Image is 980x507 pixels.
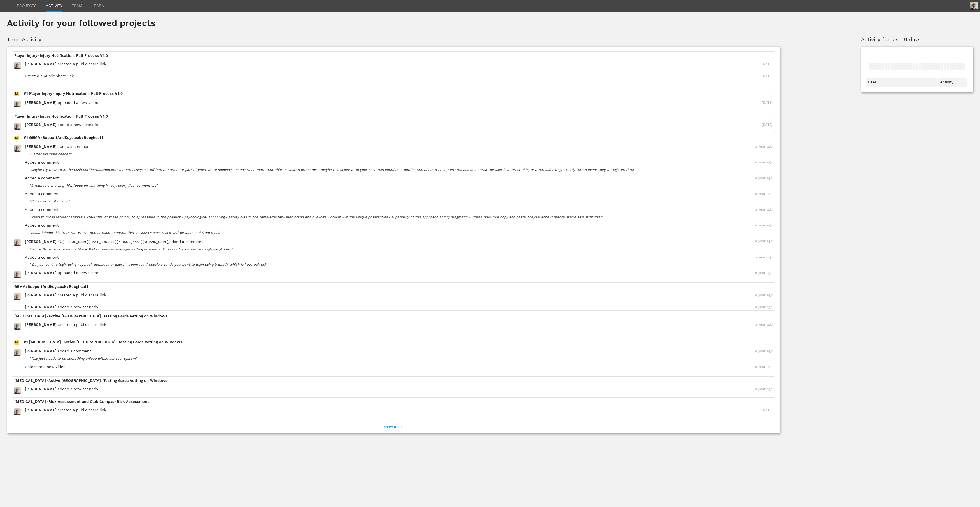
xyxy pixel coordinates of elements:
[25,176,59,180] div: Added a comment
[25,101,98,105] div: uploaded a new video
[103,314,167,318] span: Testing Garda Vetting on Windows
[25,293,58,297] span: [PERSON_NAME]
[55,91,89,96] span: Injury Notification
[114,400,117,404] span: ›
[14,135,103,140] a: M#1GSMA›SupportAndKeycloak›Roughcut1
[29,135,40,140] span: GSMA
[25,145,91,149] div: added a comment
[40,136,43,140] span: ›
[25,408,58,412] span: [PERSON_NAME]
[755,208,773,212] div: a year ago
[25,349,773,365] a: [PERSON_NAME] added a commenta year ago"This just needs to be something unique within our test sy...
[25,305,773,309] a: [PERSON_NAME] added a new scenarioa year ago
[117,399,149,404] span: Risk Assessment
[14,114,108,118] a: Player Injury›Injury Notification›Full Process V1.0
[24,135,28,140] span: # 1
[14,92,19,96] i: M
[25,224,59,228] div: Added a comment
[74,114,76,118] span: ›
[25,239,773,256] a: [PERSON_NAME] ([PERSON_NAME][EMAIL_ADDRESS][PERSON_NAME][DOMAIN_NAME])added a commenta year ago"S...
[762,408,773,412] div: [DATE]
[755,305,773,309] div: a year ago
[29,231,224,235] span: " Should demo this from the Mobile App or make mention that in GSMA's case this it will be launch...
[25,387,773,391] a: [PERSON_NAME] added a new scenarioa year ago
[25,349,58,353] span: [PERSON_NAME]
[755,293,773,297] div: a year ago
[24,340,28,344] span: # 1
[43,135,81,140] span: SupportAndKeycloak
[25,365,66,369] div: Uploaded a new video
[29,247,232,251] span: " So for Gsma, this would be like a MIM or member manager setting up events. This could work well...
[76,53,108,58] span: Full Process V1.0
[29,340,61,344] span: [MEDICAL_DATA]
[66,285,69,289] span: ›
[25,408,106,412] div: created a public share link
[25,322,58,327] span: [PERSON_NAME]
[40,114,74,118] span: Injury Notification
[58,240,169,244] span: ( [PERSON_NAME][EMAIL_ADDRESS][PERSON_NAME][DOMAIN_NAME] )
[755,239,773,244] div: a year ago
[101,379,103,383] span: ›
[25,101,773,105] a: [PERSON_NAME] uploaded a new video[DATE]
[24,91,28,96] span: # 1
[37,114,40,118] span: ›
[25,323,106,327] div: created a public share link
[118,340,182,344] span: Testing Garda Vetting on Windows
[25,239,203,244] div: added a comment
[76,114,108,118] span: Full Process V1.0
[101,314,103,318] span: ›
[25,161,59,165] div: Added a comment
[40,53,74,58] span: Injury Notification
[14,314,167,318] a: [MEDICAL_DATA]›Active [GEOGRAPHIC_DATA]›Testing Garda Vetting on Windows
[25,387,98,391] div: added a new scenario
[29,183,157,188] span: " Streamline showing this, focus on one thing in, say, every five we mention. "
[103,378,167,383] span: Testing Garda Vetting on Windows
[14,91,123,96] a: M#1Player Injury›Injury Notification›Full Process V1.0
[29,356,137,361] span: " This just needs to be something unique within our test system "
[25,305,58,309] span: [PERSON_NAME]
[14,378,46,383] span: [MEDICAL_DATA]
[14,114,37,118] span: Player Injury
[52,92,55,96] span: ›
[46,314,48,318] span: ›
[25,176,773,192] a: Added a commenta year ago"Streamline showing this, focus on one thing in, say, every five we ment...
[940,81,965,84] h4: Activity
[37,54,40,58] span: ›
[25,305,98,309] div: added a new scenario
[84,135,103,140] span: Roughcut1
[29,152,72,156] span: " Better example needed "
[25,224,773,239] a: Added a commenta year ago"Should demo this from the Mobile App or make mention that in GSMA's cas...
[755,271,773,275] div: a year ago
[12,425,775,429] span: Show more
[755,176,773,180] div: a year ago
[14,136,19,140] i: M
[25,62,106,66] div: created a public share link
[762,101,773,105] div: [DATE]
[91,91,123,96] span: Full Process V1.0
[755,365,773,369] div: a year ago
[25,192,59,196] div: Added a comment
[762,123,773,127] div: [DATE]
[861,37,973,47] h3: Activity for last 31 days
[29,91,52,96] span: Player Injury
[25,271,58,275] span: [PERSON_NAME]
[46,379,48,383] span: ›
[25,123,98,127] div: added a new scenario
[7,19,155,27] div: Activity for your followed projects
[46,400,48,404] span: ›
[7,37,780,47] h3: Team Activity
[48,399,114,404] span: Risk Assessment and Club Compas
[755,192,773,196] div: a year ago
[762,74,773,78] div: [DATE]
[25,100,58,105] span: [PERSON_NAME]
[14,340,19,345] i: M
[14,340,182,344] a: M#1[MEDICAL_DATA]›Active [GEOGRAPHIC_DATA]›Testing Garda Vetting on Windows
[25,192,773,208] a: Added a commenta year ago"Cut down a lot of this"
[25,271,98,275] div: uploaded a new video
[25,365,773,369] a: Uploaded a new videoa year ago
[25,349,91,353] div: added a comment
[14,284,25,289] span: GSMA
[29,168,637,172] span: " Maybe try to work in the push notification/mobile/events/messages stuff into a more core part o...
[25,161,773,176] a: Added a commenta year ago"Maybe try to work in the push notification/mobile/events/messages stuff...
[48,378,101,383] span: Active [GEOGRAPHIC_DATA]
